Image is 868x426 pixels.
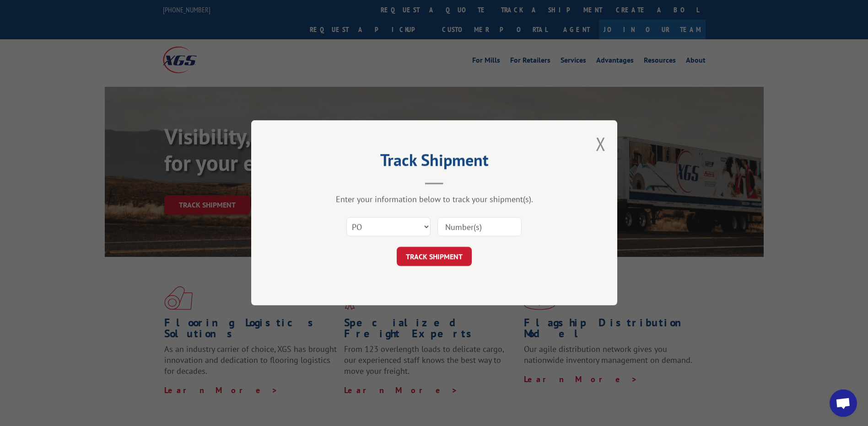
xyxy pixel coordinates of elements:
a: Open chat [830,389,857,417]
input: Number(s) [437,218,522,237]
h2: Track Shipment [297,154,571,171]
button: TRACK SHIPMENT [397,247,472,266]
button: Close modal [596,132,606,156]
div: Enter your information below to track your shipment(s). [297,194,571,205]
